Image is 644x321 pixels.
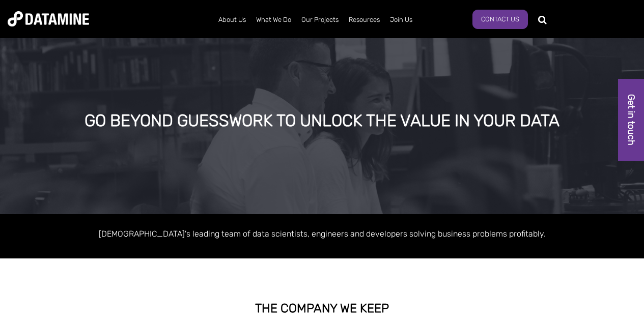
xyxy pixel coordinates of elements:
strong: THE COMPANY WE KEEP [255,301,389,315]
a: Contact Us [472,10,528,29]
p: [DEMOGRAPHIC_DATA]'s leading team of data scientists, engineers and developers solving business p... [32,227,612,241]
a: Our Projects [296,7,344,33]
a: Get in touch [618,79,644,161]
a: Join Us [385,7,417,33]
a: Resources [344,7,385,33]
div: GO BEYOND GUESSWORK TO UNLOCK THE VALUE IN YOUR DATA [77,112,567,130]
img: Datamine [8,11,89,26]
a: What We Do [251,7,296,33]
a: About Us [213,7,251,33]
